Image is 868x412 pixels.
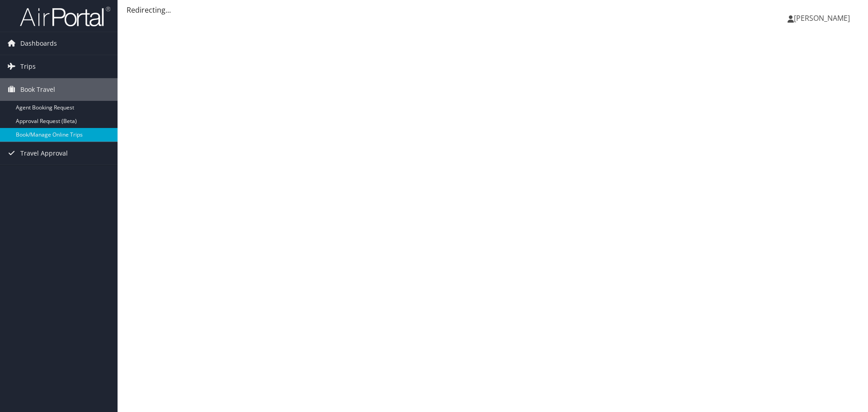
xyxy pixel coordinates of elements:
[20,142,68,165] span: Travel Approval
[20,32,57,55] span: Dashboards
[788,5,859,32] a: [PERSON_NAME]
[20,6,110,27] img: airportal-logo.png
[20,55,36,78] span: Trips
[127,5,859,15] div: Redirecting...
[794,13,850,23] span: [PERSON_NAME]
[20,78,55,101] span: Book Travel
